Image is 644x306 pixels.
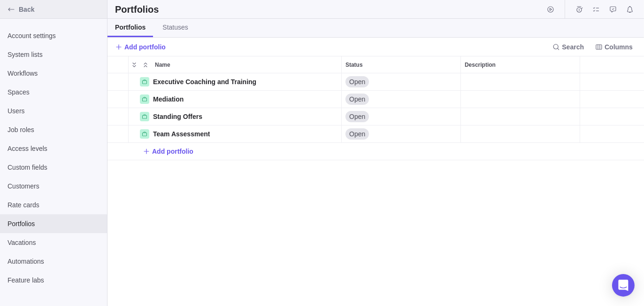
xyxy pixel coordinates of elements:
div: Name [129,91,342,108]
span: Approval requests [606,3,620,16]
span: Job roles [8,125,100,134]
a: Statuses [155,19,195,37]
div: Status [342,73,461,91]
div: Description [461,56,580,73]
a: Time logs [573,7,586,15]
div: Name [129,73,342,91]
span: System lists [8,50,100,59]
span: Add portfolio [124,42,166,52]
span: Custom fields [8,163,100,172]
span: Expand [129,58,140,71]
a: Portfolios [107,19,153,37]
span: Users [8,106,100,116]
div: Status [342,126,461,143]
a: Notifications [623,7,636,15]
span: Add portfolio [143,145,193,158]
span: Customers [8,181,100,191]
a: My assignments [590,7,603,15]
span: Account settings [8,31,100,40]
span: Portfolios [115,23,146,32]
span: Open [349,94,365,104]
div: Status [342,56,460,73]
span: Access levels [8,144,100,153]
span: Search [562,42,584,52]
span: Statuses [162,23,188,32]
div: Status [342,108,461,126]
h2: Portfolios [115,3,159,16]
a: Approval requests [606,7,620,15]
div: Description [461,73,580,91]
div: Open Intercom Messenger [612,274,635,297]
div: Name [151,56,341,73]
span: Columns [605,42,633,52]
span: Portfolios [8,219,100,228]
span: Status [345,60,363,70]
span: Notifications [623,3,636,16]
span: Add portfolio [152,147,193,156]
span: Rate cards [8,200,100,210]
div: Description [461,126,580,143]
div: Name [129,108,342,126]
div: Add New [107,143,644,160]
span: Team Assessment [153,129,210,139]
span: Workflows [8,69,100,78]
span: Back [19,5,103,14]
span: My assignments [590,3,603,16]
span: Vacations [8,238,100,247]
span: Spaces [8,87,100,97]
div: Status [342,91,461,108]
span: Automations [8,257,100,266]
span: Executive Coaching and Training [153,77,256,86]
span: Add portfolio [115,40,166,54]
span: Columns [591,40,636,54]
span: Open [349,129,365,139]
span: Standing Offers [153,112,202,121]
span: Name [155,60,170,70]
span: Description [465,60,496,70]
span: Mediation [153,94,184,104]
span: Open [349,112,365,121]
div: Description [461,108,580,126]
span: Time logs [573,3,586,16]
div: Description [461,91,580,108]
span: Open [349,77,365,86]
span: Search [549,40,588,54]
span: Feature labs [8,275,100,285]
div: Name [129,126,342,143]
span: Collapse [140,58,151,71]
span: Start timer [544,3,557,16]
